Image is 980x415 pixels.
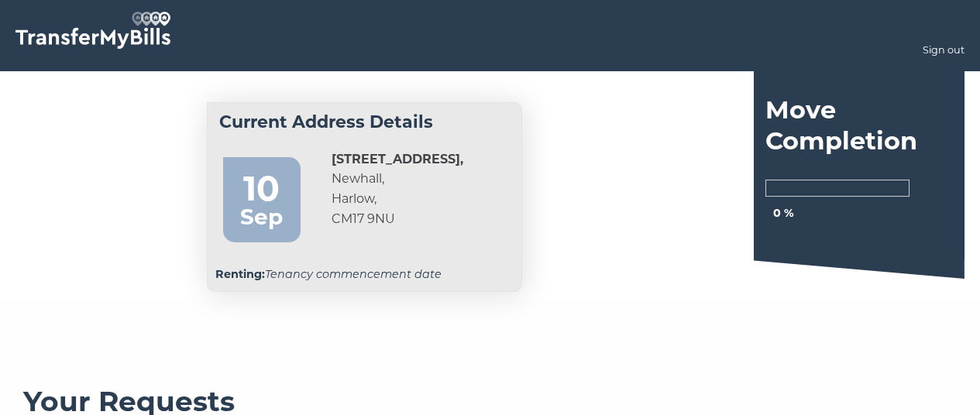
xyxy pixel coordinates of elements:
[215,267,442,281] em: Tenancy commencement date
[765,94,953,156] h4: Move Completion
[231,161,293,200] div: 10
[15,12,170,49] img: TransferMyBills.com - Helping ease the stress of moving
[231,200,293,235] div: Sep
[332,149,463,230] a: [STREET_ADDRESS],Newhall,Harlow,CM17 9NU
[332,149,463,230] address: Newhall, Harlow, CM17 9NU
[219,111,510,134] h4: Current Address Details
[923,44,965,56] a: Sign out
[215,267,265,281] strong: Renting:
[332,152,463,166] strong: [STREET_ADDRESS],
[773,206,794,220] strong: 0 %
[208,142,316,258] a: 10 Sep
